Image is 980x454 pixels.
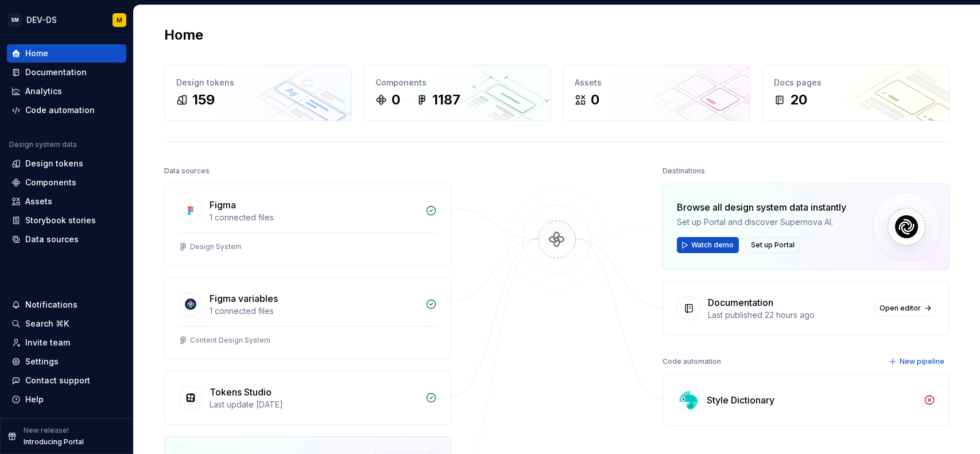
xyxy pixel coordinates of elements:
[25,337,70,348] div: Invite team
[7,101,126,119] a: Code automation
[164,26,203,44] h2: Home
[7,230,126,249] a: Data sources
[874,300,935,316] a: Open editor
[210,292,278,305] div: Figma variables
[210,305,419,317] div: 1 connected files
[164,371,451,425] a: Tokens StudioLast update [DATE]
[432,91,460,109] div: 1187
[708,309,867,321] div: Last published 22 hours ago
[25,234,79,245] div: Data sources
[25,196,52,207] div: Assets
[563,65,750,121] a: Assets0
[25,215,96,226] div: Storybook stories
[25,375,90,386] div: Contact support
[210,198,236,212] div: Figma
[25,104,95,116] div: Code automation
[677,200,846,214] div: Browse all design system data instantly
[210,212,419,223] div: 1 connected files
[677,216,846,228] div: Set up Portal and discover Supernova AI.
[24,437,84,447] p: Introducing Portal
[7,371,126,390] button: Contact support
[7,192,126,211] a: Assets
[7,296,126,314] button: Notifications
[25,67,87,78] div: Documentation
[677,237,739,253] button: Watch demo
[25,177,76,188] div: Components
[900,357,944,366] span: New pipeline
[363,65,551,121] a: Components01187
[762,65,950,121] a: Docs pages20
[190,242,242,251] div: Design System
[117,15,122,25] div: M
[774,77,938,88] div: Docs pages
[751,240,795,250] span: Set up Portal
[25,318,69,329] div: Search ⌘K
[25,86,62,97] div: Analytics
[591,91,599,109] div: 0
[707,393,774,407] div: Style Dictionary
[7,173,126,192] a: Components
[164,277,451,359] a: Figma variables1 connected filesContent Design System
[7,82,126,100] a: Analytics
[746,237,800,253] button: Set up Portal
[25,394,44,405] div: Help
[25,48,48,59] div: Home
[192,91,215,109] div: 159
[575,77,738,88] div: Assets
[9,140,77,149] div: Design system data
[210,385,272,399] div: Tokens Studio
[176,77,340,88] div: Design tokens
[7,390,126,409] button: Help
[880,304,921,313] span: Open editor
[25,356,59,367] div: Settings
[885,354,950,370] button: New pipeline
[7,44,126,63] a: Home
[663,354,721,370] div: Code automation
[26,14,57,26] div: DEV-DS
[210,399,419,410] div: Last update [DATE]
[7,333,126,352] a: Invite team
[8,13,22,27] div: SM
[7,211,126,230] a: Storybook stories
[7,352,126,371] a: Settings
[790,91,807,109] div: 20
[190,336,270,345] div: Content Design System
[164,163,210,179] div: Data sources
[164,184,451,266] a: Figma1 connected filesDesign System
[25,158,83,169] div: Design tokens
[2,7,131,32] button: SMDEV-DSM
[24,426,69,435] p: New release!
[7,154,126,173] a: Design tokens
[25,299,78,311] div: Notifications
[691,240,734,250] span: Watch demo
[392,91,400,109] div: 0
[663,163,705,179] div: Destinations
[7,63,126,82] a: Documentation
[708,296,773,309] div: Documentation
[375,77,539,88] div: Components
[7,315,126,333] button: Search ⌘K
[164,65,352,121] a: Design tokens159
